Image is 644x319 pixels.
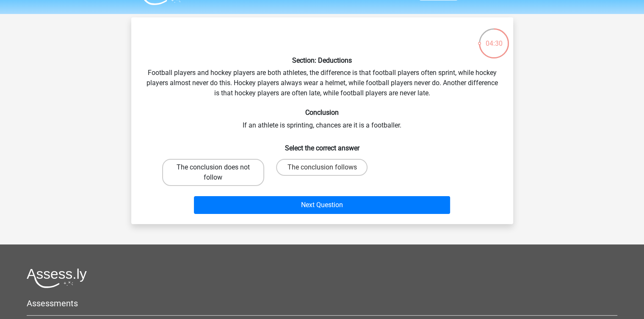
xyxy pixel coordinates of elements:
[27,298,617,308] h5: Assessments
[145,56,500,64] h6: Section: Deductions
[478,28,510,49] div: 04:30
[145,108,500,117] h6: Conclusion
[27,268,87,288] img: Assessly logo
[145,137,500,152] h6: Select the correct answer
[276,159,368,176] label: The conclusion follows
[162,159,264,186] label: The conclusion does not follow
[135,24,510,217] div: Football players and hockey players are both athletes, the difference is that football players of...
[194,196,450,214] button: Next Question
